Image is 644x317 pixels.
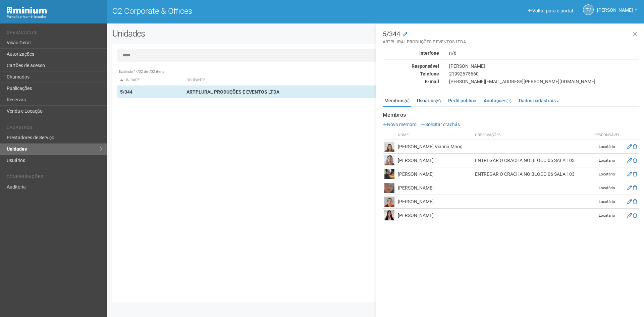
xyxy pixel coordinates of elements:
a: Editar membro [627,185,632,191]
a: TV [583,4,594,15]
a: [PERSON_NAME] [597,8,637,14]
th: Unidade: activate to sort column descending [117,75,184,86]
td: [PERSON_NAME] [396,167,473,181]
th: Ocupante: activate to sort column ascending [184,75,412,86]
td: Locatário [590,209,624,222]
td: Locatário [590,140,624,154]
strong: ARTPLURAL PRODUÇÕES E EVENTOS LTDA [186,89,279,95]
a: Editar membro [627,158,632,163]
a: Voltar para o portal [528,8,573,13]
img: user.png [384,197,394,207]
td: Locatário [590,181,624,195]
li: Operacional [7,30,102,37]
h1: O2 Corporate & Offices [112,7,371,15]
a: Excluir membro [633,171,637,177]
div: 21992675660 [444,71,644,77]
a: Editar membro [627,199,632,204]
img: user.png [384,183,394,193]
a: Excluir membro [633,158,637,163]
th: Responsável [590,131,624,140]
a: Anotações(1) [482,96,513,106]
a: Excluir membro [633,213,637,218]
a: Excluir membro [633,199,637,204]
div: Responsável [378,63,444,69]
th: Observações [473,131,590,140]
small: ARTPLURAL PRODUÇÕES E EVENTOS LTDA [383,39,639,45]
a: Usuários(2) [415,96,442,106]
td: [PERSON_NAME] Vianna Moog [396,140,473,154]
td: [PERSON_NAME] [396,209,473,222]
td: [PERSON_NAME] [396,181,473,195]
img: user.png [384,210,394,220]
a: Editar membro [627,213,632,218]
td: ENTREGAR O CRACHA NO BLOCO 06 SALA 103 [473,154,590,167]
div: E-mail [378,78,444,85]
h3: 5/344 [383,31,639,45]
a: Excluir membro [633,185,637,191]
div: n/d [444,50,644,56]
li: Configurações [7,174,102,181]
strong: Membros [383,112,639,118]
td: Locatário [590,167,624,181]
div: Telefone [378,71,444,77]
td: [PERSON_NAME] [396,154,473,167]
div: Interfone [378,50,444,56]
img: user.png [384,155,394,165]
img: user.png [384,169,394,179]
td: [PERSON_NAME] [396,195,473,209]
a: Editar membro [627,171,632,177]
div: [PERSON_NAME] [444,63,644,69]
a: Excluir membro [633,144,637,149]
a: Solicitar crachás [421,122,460,127]
div: Painel do Administrador [7,14,102,20]
img: user.png [384,142,394,152]
li: Cadastros [7,125,102,132]
span: Thayane Vasconcelos Torres [597,1,633,13]
a: Editar membro [627,144,632,149]
div: [PERSON_NAME][EMAIL_ADDRESS][PERSON_NAME][DOMAIN_NAME] [444,78,644,85]
td: Locatário [590,195,624,209]
small: (6) [405,99,410,103]
strong: 5/344 [120,89,132,95]
a: Membros(6) [383,96,411,107]
a: Modificar a unidade [403,31,407,38]
td: Locatário [590,154,624,167]
h2: Unidades [112,29,326,39]
small: (1) [506,99,512,103]
th: Nome [396,131,473,140]
a: Dados cadastrais [517,96,561,106]
td: ENTREGAR O CRACHA NO BLOCO 06 SALA 103 [473,167,590,181]
img: Minium [7,7,47,14]
small: (2) [436,99,441,103]
div: Exibindo 1-732 de 732 itens [117,69,634,75]
a: Perfil público [446,96,478,106]
a: Novo membro [383,122,417,127]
